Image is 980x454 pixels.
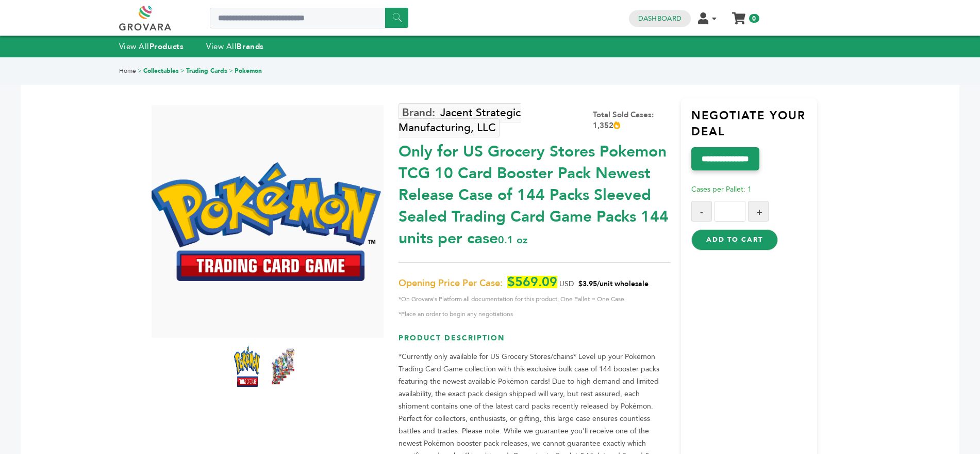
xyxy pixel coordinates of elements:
span: *Place an order to begin any negotiations [398,308,671,320]
div: Only for US Grocery Stores Pokemon TCG 10 Card Booster Pack Newest Release Case of 144 Packs Slee... [398,136,671,249]
a: Pokemon [235,67,262,75]
span: Opening Price Per Case: [398,277,503,290]
a: Trading Cards [186,67,227,75]
div: Total Sold Cases: 1,352 [593,109,671,131]
img: *Only for US Grocery Stores* Pokemon TCG 10 Card Booster Pack – Newest Release (Case of 144 Packs... [270,346,296,387]
span: Cases per Pallet: 1 [691,184,752,194]
span: *On Grovara's Platform all documentation for this product, One Pallet = One Case [398,293,671,305]
span: $3.95/unit wholesale [578,279,649,289]
a: Jacent Strategic Manufacturing, LLC [398,103,521,137]
input: Search a product or brand... [210,8,408,28]
a: Dashboard [638,14,682,23]
h3: Negotiate Your Deal [691,108,817,148]
span: 0 [749,14,759,23]
button: + [748,201,769,222]
button: - [691,201,712,222]
a: View AllBrands [206,41,264,52]
a: Home [119,67,136,75]
img: *Only for US Grocery Stores* Pokemon TCG 10 Card Booster Pack – Newest Release (Case of 144 Packs... [149,162,381,281]
span: USD [559,279,574,289]
span: $569.09 [507,276,557,288]
span: > [180,67,185,75]
button: Add to Cart [691,229,777,250]
span: 0.1 oz [498,233,527,247]
span: > [138,67,142,75]
img: *Only for US Grocery Stores* Pokemon TCG 10 Card Booster Pack – Newest Release (Case of 144 Packs... [234,346,260,387]
a: My Cart [733,9,744,20]
a: View AllProducts [119,41,184,52]
h3: Product Description [398,333,671,351]
strong: Brands [237,41,263,52]
span: > [229,67,233,75]
a: Collectables [143,67,179,75]
strong: Products [150,41,184,52]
